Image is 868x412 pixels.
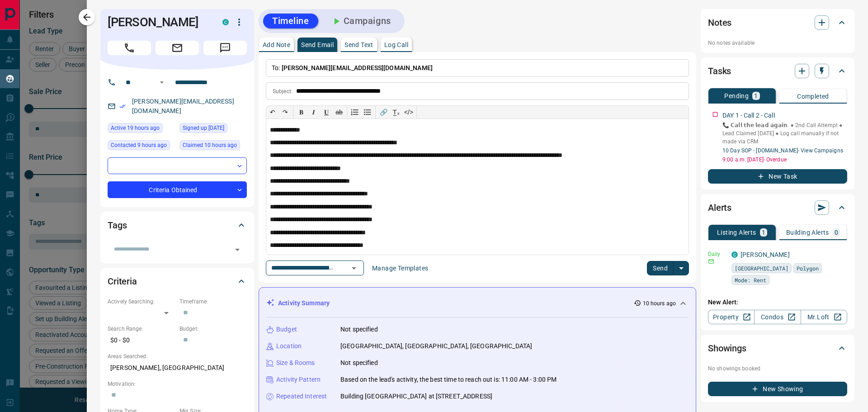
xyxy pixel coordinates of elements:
[282,64,433,71] span: [PERSON_NAME][EMAIL_ADDRESS][DOMAIN_NAME]
[708,298,847,307] p: New Alert:
[279,106,292,118] button: ↷
[108,360,247,375] p: [PERSON_NAME], [GEOGRAPHIC_DATA]
[108,274,137,289] h2: Criteria
[108,270,247,292] div: Criteria
[835,229,838,236] p: 0
[722,121,847,146] p: 📞 𝗖𝗮𝗹𝗹 𝘁𝗵𝗲 𝗹𝗲𝗮𝗱 𝗮𝗴𝗮𝗶𝗻. ● 2nd Call Attempt ● Lead Claimed [DATE] ‎● Log call manually if not made ...
[731,251,738,258] div: condos.ca
[643,299,676,308] p: 10 hours ago
[708,39,847,47] p: No notes available
[263,14,318,28] button: Timeline
[801,310,847,324] a: Mr.Loft
[273,87,292,95] p: Subject:
[276,325,297,334] p: Budget
[722,156,847,164] p: 9:00 a.m. [DATE] - Overdue
[367,261,434,275] button: Manage Templates
[361,106,374,118] button: Bullet list
[708,310,755,324] a: Property
[384,42,408,48] p: Log Call
[108,214,247,236] div: Tags
[111,141,167,150] span: Contacted 9 hours ago
[108,123,175,136] div: Sun Aug 17 2025
[156,77,167,88] button: Open
[203,41,247,55] span: Message
[717,229,756,236] p: Listing Alerts
[320,106,333,118] button: 𝐔
[322,14,400,28] button: Campaigns
[222,19,229,25] div: condos.ca
[266,59,689,77] p: To:
[183,123,224,133] span: Signed up [DATE]
[377,106,390,118] button: 🔗
[708,337,847,359] div: Showings
[708,15,731,30] h2: Notes
[735,275,766,284] span: Mode: Rent
[797,264,819,273] span: Polygon
[307,106,320,118] button: 𝑰
[340,375,557,384] p: Based on the lead's activity, the best time to reach out is: 11:00 AM - 3:00 PM
[786,229,829,236] p: Building Alerts
[708,169,847,184] button: New Task
[108,15,209,29] h1: [PERSON_NAME]
[276,392,327,401] p: Repeated Interest
[276,358,315,368] p: Size & Rooms
[276,375,321,384] p: Activity Pattern
[119,103,126,109] svg: Email Verified
[108,41,151,55] span: Call
[231,243,244,256] button: Open
[263,42,290,48] p: Add Note
[708,382,847,396] button: New Showing
[735,264,788,273] span: [GEOGRAPHIC_DATA]
[179,140,247,153] div: Mon Aug 18 2025
[708,197,847,218] div: Alerts
[754,93,758,99] p: 1
[390,106,402,118] button: T̲ₓ
[708,12,847,33] div: Notes
[179,123,247,136] div: Fri Aug 15 2025
[108,380,247,388] p: Motivation:
[278,298,330,308] p: Activity Summary
[340,392,492,401] p: Building [GEOGRAPHIC_DATA] at [STREET_ADDRESS]
[108,140,175,153] div: Mon Aug 18 2025
[108,325,175,333] p: Search Range:
[335,109,343,116] s: ab
[156,41,199,55] span: Email
[348,262,360,275] button: Open
[266,106,279,118] button: ↶
[108,298,175,306] p: Actively Searching:
[722,147,843,154] a: 10 Day SOP - [DOMAIN_NAME]- View Campaigns
[754,310,801,324] a: Condos
[708,341,746,355] h2: Showings
[762,229,765,236] p: 1
[333,106,345,118] button: ab
[266,295,689,312] div: Activity Summary10 hours ago
[708,258,714,265] svg: Email
[108,218,127,232] h2: Tags
[647,261,674,275] button: Send
[179,298,247,306] p: Timeframe:
[183,141,237,150] span: Claimed 10 hours ago
[108,333,175,348] p: $0 - $0
[708,250,726,258] p: Daily
[344,42,373,48] p: Send Text
[132,98,234,114] a: [PERSON_NAME][EMAIL_ADDRESS][DOMAIN_NAME]
[708,60,847,82] div: Tasks
[349,106,361,118] button: Numbered list
[301,42,334,48] p: Send Email
[276,341,302,351] p: Location
[741,251,790,258] a: [PERSON_NAME]
[340,325,378,334] p: Not specified
[179,325,247,333] p: Budget:
[295,106,307,118] button: 𝐁
[108,352,247,360] p: Areas Searched:
[797,93,829,99] p: Completed
[708,365,847,373] p: No showings booked
[340,358,378,368] p: Not specified
[402,106,415,118] button: </>
[111,123,160,133] span: Active 19 hours ago
[722,111,775,120] p: DAY 1 - Call 2 - Call
[647,261,689,275] div: split button
[724,93,749,99] p: Pending
[708,200,731,215] h2: Alerts
[108,181,247,198] div: Criteria Obtained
